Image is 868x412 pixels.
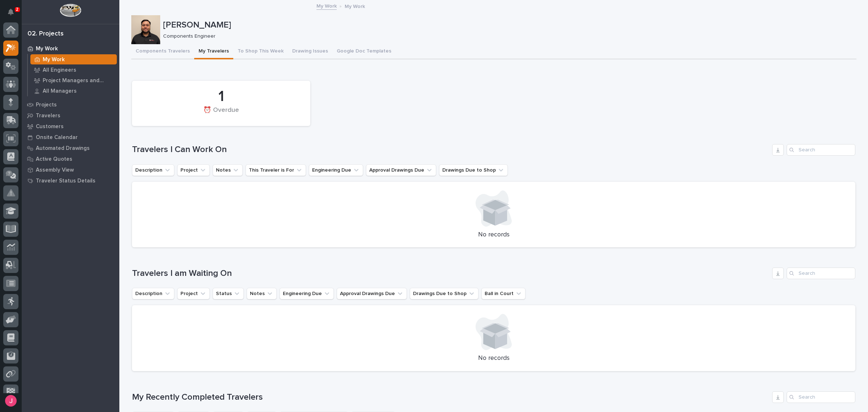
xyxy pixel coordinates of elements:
[22,99,119,110] a: Projects
[332,44,396,59] button: Google Doc Templates
[9,9,18,20] div: Notifications2
[36,156,72,163] p: Active Quotes
[3,4,18,20] button: Notifications
[43,56,65,63] p: My Work
[439,164,508,176] button: Drawings Due to Shop
[309,164,363,176] button: Engineering Due
[132,392,769,403] h1: My Recently Completed Travelers
[787,391,855,403] input: Search
[36,46,58,52] p: My Work
[22,164,119,175] a: Assembly View
[22,154,119,164] a: Active Quotes
[3,393,18,408] button: users-avatar
[141,231,847,239] p: No records
[163,33,851,39] p: Components Engineer
[177,164,210,176] button: Project
[246,164,306,176] button: This Traveler is For
[132,164,174,176] button: Description
[132,144,769,155] h1: Travelers I Can Work On
[345,2,365,10] p: My Work
[36,145,90,152] p: Automated Drawings
[316,1,337,10] a: My Work
[22,175,119,186] a: Traveler Status Details
[22,121,119,132] a: Customers
[27,30,64,38] div: 02. Projects
[213,164,243,176] button: Notes
[36,113,60,119] p: Travelers
[787,144,855,156] input: Search
[280,288,334,299] button: Engineering Due
[36,134,78,141] p: Onsite Calendar
[60,4,81,17] img: Workspace Logo
[22,110,119,121] a: Travelers
[43,77,114,84] p: Project Managers and Engineers
[233,44,288,59] button: To Shop This Week
[22,43,119,54] a: My Work
[144,106,298,122] div: ⏰ Overdue
[177,288,210,299] button: Project
[163,20,854,30] p: [PERSON_NAME]
[141,354,847,362] p: No records
[36,102,57,108] p: Projects
[28,75,119,85] a: Project Managers and Engineers
[131,44,194,59] button: Components Travelers
[481,288,526,299] button: Ball in Court
[22,132,119,143] a: Onsite Calendar
[28,86,119,96] a: All Managers
[43,88,77,94] p: All Managers
[787,268,855,279] input: Search
[28,65,119,75] a: All Engineers
[247,288,277,299] button: Notes
[132,268,769,279] h1: Travelers I am Waiting On
[28,54,119,64] a: My Work
[144,88,298,106] div: 1
[410,288,478,299] button: Drawings Due to Shop
[194,44,233,59] button: My Travelers
[213,288,244,299] button: Status
[366,164,436,176] button: Approval Drawings Due
[36,167,74,173] p: Assembly View
[16,7,18,12] p: 2
[43,67,76,73] p: All Engineers
[36,123,64,130] p: Customers
[288,44,332,59] button: Drawing Issues
[337,288,407,299] button: Approval Drawings Due
[22,143,119,154] a: Automated Drawings
[132,288,174,299] button: Description
[36,178,95,184] p: Traveler Status Details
